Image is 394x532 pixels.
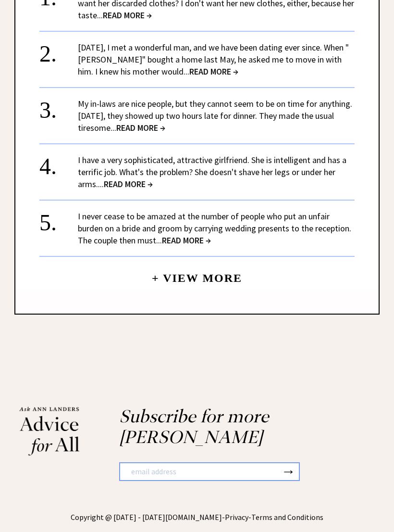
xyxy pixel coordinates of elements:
[78,98,352,133] a: My in-laws are nice people, but they cannot seem to be on time for anything. [DATE], they showed ...
[225,512,248,522] a: Privacy
[165,512,222,522] a: [DOMAIN_NAME]
[116,122,165,133] span: READ MORE →
[104,178,153,190] span: READ MORE →
[78,154,346,190] a: I have a very sophisticated, attractive girlfriend. She is intelligent and has a terrific job. Wh...
[78,42,349,77] a: [DATE], I met a wonderful man, and we have been dating ever since. When "[PERSON_NAME]" bought a ...
[251,512,323,522] a: Terms and Conditions
[19,406,80,456] img: Ann%20Landers%20footer%20logo_small.png
[90,406,375,511] div: Subscribe for more [PERSON_NAME]
[39,210,78,228] div: 5.
[120,463,281,481] input: email address
[281,463,295,480] button: →
[162,235,211,246] span: READ MORE →
[39,41,78,59] div: 2.
[78,211,351,246] a: I never cease to be amazed at the number of people who put an unfair burden on a bride and groom ...
[39,154,78,172] div: 4.
[152,264,242,284] a: + View More
[39,98,78,115] div: 3.
[103,10,152,21] span: READ MORE →
[189,66,238,77] span: READ MORE →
